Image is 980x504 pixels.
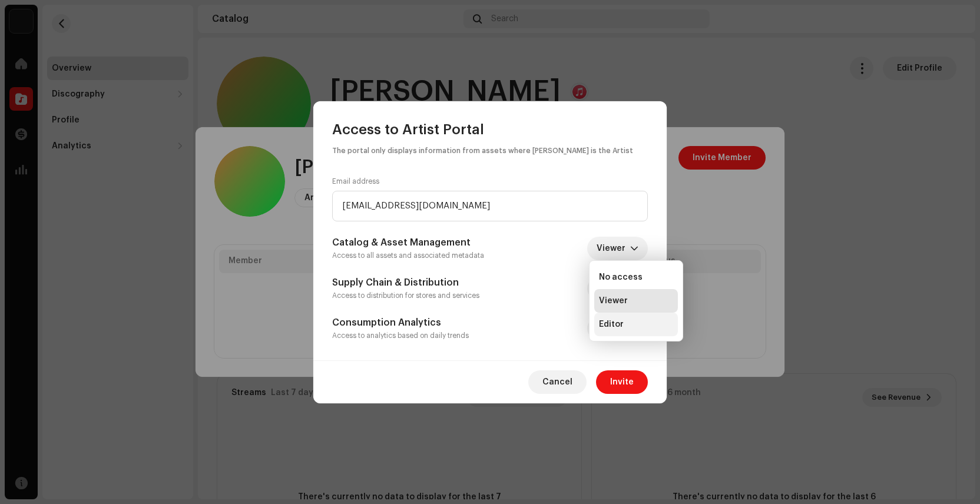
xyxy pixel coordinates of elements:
[332,236,484,250] h5: Catalog & Asset Management
[332,292,479,299] small: Access to distribution for stores and services
[594,289,678,313] li: Viewer
[597,237,630,260] span: Viewer
[332,252,484,259] small: Access to all assets and associated metadata
[332,120,648,158] div: Access to Artist Portal
[332,146,633,155] small: The portal only displays information from assets where [PERSON_NAME] is the Artist
[542,370,572,394] span: Cancel
[599,319,624,330] span: Editor
[332,276,479,290] h5: Supply Chain & Distribution
[332,332,469,339] small: Access to analytics based on daily trends
[610,370,634,394] span: Invite
[332,177,379,186] label: Email address
[332,316,469,330] h5: Consumption Analytics
[528,370,587,394] button: Cancel
[332,191,648,221] input: Type Email
[630,237,638,260] div: dropdown trigger
[596,370,648,394] button: Invite
[599,295,628,307] span: Viewer
[590,261,683,341] ul: Option List
[594,313,678,336] li: Editor
[599,271,643,283] span: No access
[594,266,678,289] li: No access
